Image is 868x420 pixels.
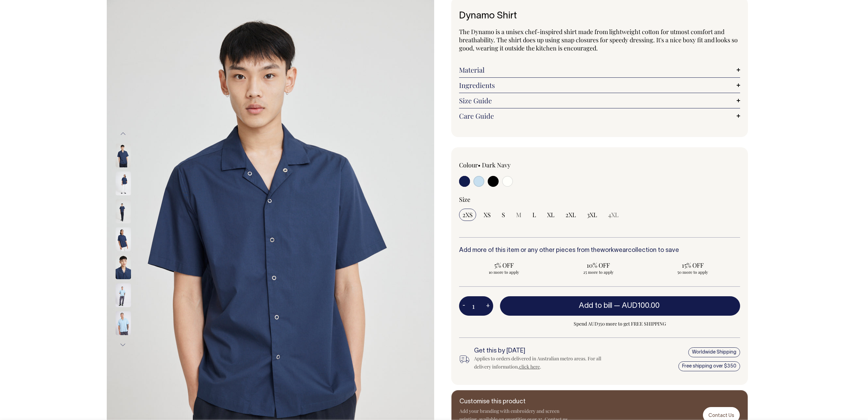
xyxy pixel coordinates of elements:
a: Ingredients [459,81,740,89]
span: 10 more to apply [462,269,546,275]
span: M [516,211,521,219]
span: 15% OFF [651,261,735,269]
h1: Dynamo Shirt [459,11,740,21]
span: 3XL [587,211,597,219]
button: - [459,299,469,313]
h6: Get this by [DATE] [474,348,613,355]
input: XL [544,209,558,221]
a: Material [459,66,740,74]
a: Care Guide [459,112,740,120]
img: dark-navy [116,255,131,279]
span: 2XL [565,211,576,219]
span: 25 more to apply [557,269,640,275]
img: dark-navy [116,199,131,223]
span: 50 more to apply [651,269,735,275]
div: Size [459,195,740,204]
h6: Add more of this item or any other pieces from the collection to save [459,247,740,254]
span: L [532,211,536,219]
a: click here [519,363,540,370]
img: dark-navy [116,227,131,251]
span: The Dynamo is a unisex chef-inspired shirt made from lightweight cotton for utmost comfort and br... [459,28,738,52]
span: XS [484,211,491,219]
span: — [614,302,661,309]
span: XL [547,211,555,219]
div: Applies to orders delivered in Australian metro areas. For all delivery information, . [474,355,613,371]
span: Add to bill [579,302,612,309]
img: dark-navy [116,171,131,195]
div: Colour [459,161,572,169]
input: 3XL [584,209,601,221]
a: Size Guide [459,96,740,105]
h6: Customise this product [459,399,569,405]
span: 5% OFF [462,261,546,269]
input: S [498,209,509,221]
button: Add to bill —AUD100.00 [500,296,740,315]
span: S [502,211,505,219]
span: • [478,161,481,169]
img: true-blue [116,311,131,335]
span: 4XL [608,211,619,219]
input: 10% OFF 25 more to apply [553,259,644,277]
img: true-blue [116,283,131,307]
button: Previous [118,126,128,141]
span: AUD100.00 [622,302,660,309]
input: XS [480,209,494,221]
label: Dark Navy [482,161,511,169]
a: workwear [600,247,628,253]
button: + [483,299,493,313]
button: Next [118,337,128,352]
input: 5% OFF 10 more to apply [459,259,549,277]
img: dark-navy [116,144,131,167]
input: 4XL [605,209,622,221]
input: M [513,209,525,221]
input: 2XL [562,209,579,221]
input: 15% OFF 50 more to apply [648,259,738,277]
input: 2XS [459,209,476,221]
span: 10% OFF [557,261,640,269]
input: L [529,209,540,221]
span: 2XS [462,211,473,219]
span: Spend AUD350 more to get FREE SHIPPING [500,320,740,328]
